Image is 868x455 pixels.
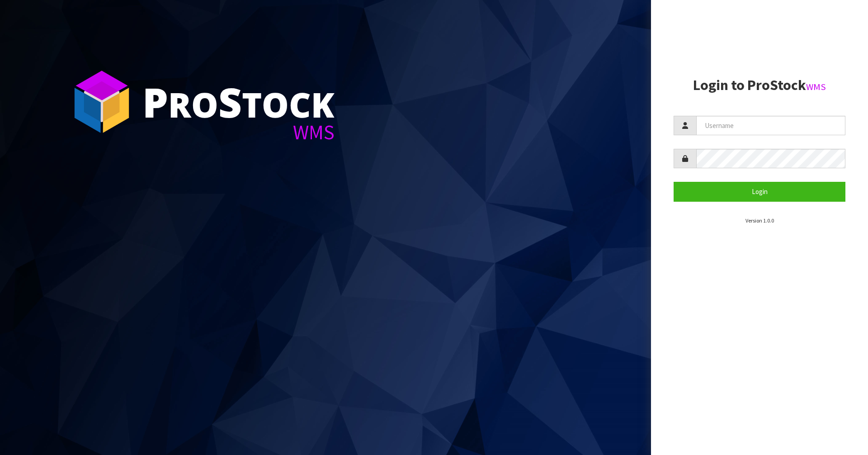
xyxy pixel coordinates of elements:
small: WMS [806,81,826,93]
button: Login [674,182,845,201]
img: ProStock Cube [68,68,136,136]
span: P [142,74,168,129]
div: ro tock [142,81,335,122]
small: Version 1.0.0 [745,217,774,224]
h2: Login to ProStock [674,77,845,93]
input: Username [696,116,845,135]
div: WMS [142,122,335,142]
span: S [218,74,242,129]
